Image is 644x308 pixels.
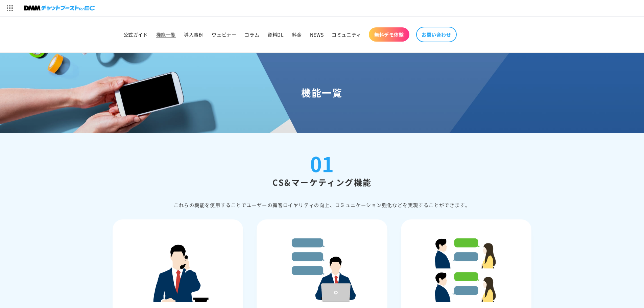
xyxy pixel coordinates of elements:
a: 料金 [288,27,306,42]
a: 導入事例 [180,27,208,42]
span: コミュニティ [332,31,361,38]
a: 無料デモ体験 [369,27,409,42]
div: これらの機能を使⽤することでユーザーの顧客ロイヤリティの向上、コミュニケーション強化などを実現することができます。 [113,201,532,209]
div: 01 [310,153,334,173]
span: 無料デモ体験 [374,31,404,38]
span: ウェビナー [212,31,236,38]
span: 公式ガイド [123,31,148,38]
span: 導入事例 [184,31,204,38]
a: 公式ガイド [119,27,152,42]
a: コラム [240,27,263,42]
span: 料金 [292,31,302,38]
img: チャットブーストforEC [24,3,95,13]
a: ウェビナー [208,27,240,42]
span: 資料DL [267,31,284,38]
a: 資料DL [263,27,288,42]
span: コラム [244,31,259,38]
a: お問い合わせ [416,27,457,42]
img: 定型⽂設定 [288,235,356,302]
a: コミュニティ [328,27,365,42]
span: お問い合わせ [422,31,451,38]
img: ⾃動応答 [144,235,212,302]
a: NEWS [306,27,328,42]
a: 機能一覧 [152,27,180,42]
img: シナリオ設定 [432,235,500,302]
h2: CS&マーケティング機能 [113,177,532,187]
img: サービス [1,1,18,15]
span: 機能一覧 [156,31,176,38]
span: NEWS [310,31,324,38]
h1: 機能一覧 [8,87,636,99]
